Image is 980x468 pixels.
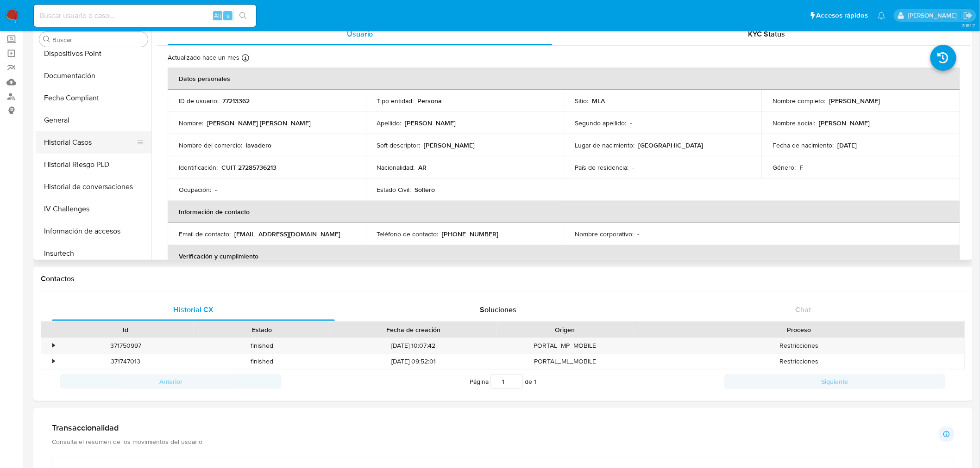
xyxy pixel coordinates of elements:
[773,119,816,127] p: Nombre social :
[173,304,214,315] span: Historial CX
[377,163,415,172] p: Nacionalidad :
[36,87,151,109] button: Fecha Compliant
[962,22,975,29] span: 3.161.2
[773,141,834,149] p: Fecha de nacimiento :
[575,141,634,149] p: Lugar de nacimiento :
[632,163,634,172] p: -
[415,185,435,194] p: Soltero
[503,325,627,334] div: Origen
[60,374,282,389] button: Anterior
[442,230,499,238] p: [PHONE_NUMBER]
[377,119,402,127] p: Apellido :
[179,119,203,127] p: Nombre :
[36,198,151,220] button: IV Challenges
[194,338,330,353] div: finished
[497,338,633,353] div: PORTAL_MP_MOBILE
[575,163,628,172] p: País de residencia :
[377,141,421,149] p: Soft descriptor :
[52,341,55,350] div: •
[630,119,632,127] p: -
[233,9,252,22] button: search-icon
[168,201,960,223] th: Información de contacto
[234,230,340,238] p: [EMAIL_ADDRESS][DOMAIN_NAME]
[200,325,323,334] div: Estado
[534,377,536,386] span: 1
[57,354,194,369] div: 371747013
[36,43,151,65] button: Dispositivos Point
[800,163,804,172] p: F
[819,119,870,127] p: [PERSON_NAME]
[424,141,475,149] p: [PERSON_NAME]
[480,304,517,315] span: Soluciones
[497,354,633,369] div: PORTAL_ML_MOBILE
[168,68,960,90] th: Datos personales
[592,97,605,105] p: MLA
[179,185,211,194] p: Ocupación :
[575,119,626,127] p: Segundo apellido :
[633,338,965,353] div: Restricciones
[36,154,151,176] button: Historial Riesgo PLD
[419,163,427,172] p: AR
[194,354,330,369] div: finished
[52,357,55,366] div: •
[168,53,239,62] p: Actualizado hace un mes
[336,325,490,334] div: Fecha de creación
[36,220,151,242] button: Información de accesos
[36,109,151,131] button: General
[179,163,218,172] p: Identificación :
[36,242,151,265] button: Insurtech
[179,97,219,105] p: ID de usuario :
[575,230,634,238] p: Nombre corporativo :
[36,131,144,154] button: Historial Casos
[226,11,229,20] span: s
[207,119,311,127] p: [PERSON_NAME] [PERSON_NAME]
[246,141,271,149] p: lavadero
[330,354,497,369] div: [DATE] 09:52:01
[377,185,411,194] p: Estado Civil :
[64,325,187,334] div: Id
[908,11,960,20] p: belen.palamara@mercadolibre.com
[838,141,857,149] p: [DATE]
[377,97,414,105] p: Tipo entidad :
[796,304,811,315] span: Chat
[470,374,536,389] span: Página de
[168,245,960,267] th: Verificación y cumplimiento
[963,11,973,20] a: Salir
[222,97,250,105] p: 77213362
[773,163,796,172] p: Género :
[215,185,217,194] p: -
[214,11,221,20] span: Alt
[179,230,231,238] p: Email de contacto :
[637,230,639,238] p: -
[878,12,886,19] a: Notificaciones
[773,97,826,105] p: Nombre completo :
[221,163,276,172] p: CUIT 27285736213
[724,374,946,389] button: Siguiente
[52,36,144,44] input: Buscar
[377,230,439,238] p: Teléfono de contacto :
[575,97,588,105] p: Sitio :
[817,11,868,20] span: Accesos rápidos
[57,338,194,353] div: 371750997
[640,325,958,334] div: Proceso
[633,354,965,369] div: Restricciones
[179,141,242,149] p: Nombre del comercio :
[34,10,256,22] input: Buscar usuario o caso...
[347,29,373,39] span: Usuario
[43,36,50,43] button: Buscar
[829,97,880,105] p: [PERSON_NAME]
[418,97,442,105] p: Persona
[330,338,497,353] div: [DATE] 10:07:42
[748,29,785,39] span: KYC Status
[36,176,151,198] button: Historial de conversaciones
[638,141,703,149] p: [GEOGRAPHIC_DATA]
[405,119,456,127] p: [PERSON_NAME]
[41,274,965,283] h1: Contactos
[36,65,151,87] button: Documentación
